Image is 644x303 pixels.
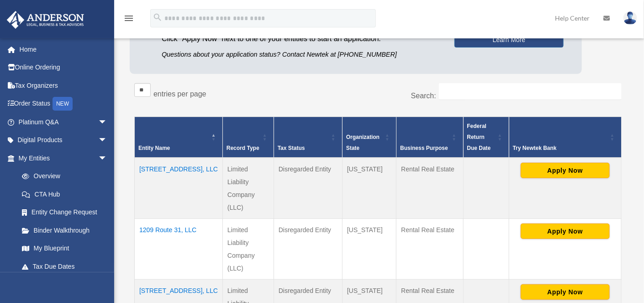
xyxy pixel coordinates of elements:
[342,158,396,219] td: [US_STATE]
[135,158,223,219] td: [STREET_ADDRESS], LLC
[623,11,637,25] img: User Pic
[4,11,87,29] img: Anderson Advisors Platinum Portal
[153,12,163,22] i: search
[274,158,342,219] td: Disregarded Entity
[346,134,380,151] span: Organization State
[467,123,491,151] span: Federal Return Due Date
[162,49,441,60] p: Questions about your application status? Contact Newtek at [PHONE_NUMBER]
[222,117,274,158] th: Record Type: Activate to sort
[13,167,112,186] a: Overview
[222,219,274,280] td: Limited Liability Company (LLC)
[153,90,206,98] label: entries per page
[123,16,134,24] a: menu
[509,117,621,158] th: Try Newtek Bank : Activate to sort
[162,32,441,45] p: Click "Apply Now" next to one of your entities to start an application.
[521,223,610,239] button: Apply Now
[342,117,396,158] th: Organization State: Activate to sort
[13,185,116,203] a: CTA Hub
[6,58,121,77] a: Online Ordering
[6,40,121,58] a: Home
[396,219,463,280] td: Rental Real Estate
[123,13,134,24] i: menu
[13,239,116,258] a: My Blueprint
[6,149,116,167] a: My Entitiesarrow_drop_down
[274,117,342,158] th: Tax Status: Activate to sort
[6,95,121,113] a: Order StatusNEW
[53,97,73,111] div: NEW
[13,257,116,276] a: Tax Due Dates
[513,143,607,154] div: Try Newtek Bank
[138,145,170,151] span: Entity Name
[135,219,223,280] td: 1209 Route 31, LLC
[521,163,610,178] button: Apply Now
[98,113,116,132] span: arrow_drop_down
[222,158,274,219] td: Limited Liability Company (LLC)
[411,92,436,100] label: Search:
[227,145,259,151] span: Record Type
[396,117,463,158] th: Business Purpose: Activate to sort
[13,203,116,222] a: Entity Change Request
[342,219,396,280] td: [US_STATE]
[98,131,116,150] span: arrow_drop_down
[135,117,223,158] th: Entity Name: Activate to invert sorting
[396,158,463,219] td: Rental Real Estate
[13,221,116,239] a: Binder Walkthrough
[454,32,564,48] a: Learn More
[521,284,610,300] button: Apply Now
[400,145,448,151] span: Business Purpose
[463,117,509,158] th: Federal Return Due Date: Activate to sort
[278,145,305,151] span: Tax Status
[274,219,342,280] td: Disregarded Entity
[6,131,121,149] a: Digital Productsarrow_drop_down
[6,76,121,95] a: Tax Organizers
[98,149,116,168] span: arrow_drop_down
[6,113,121,131] a: Platinum Q&Aarrow_drop_down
